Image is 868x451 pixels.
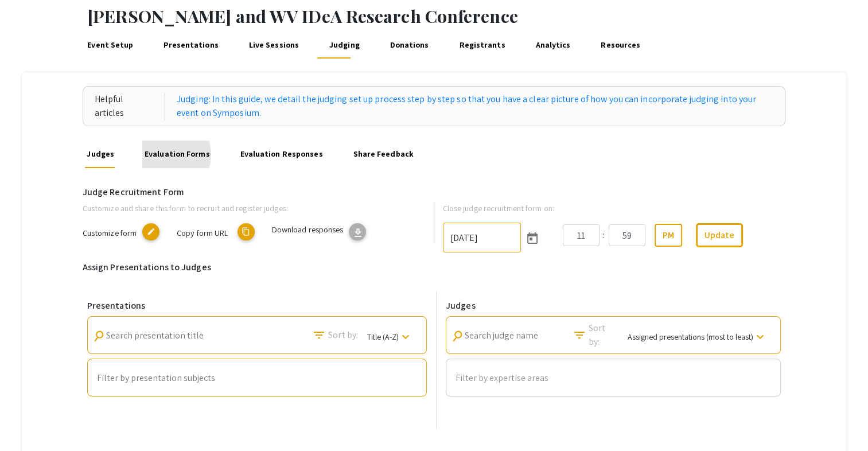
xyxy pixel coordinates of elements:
a: Event Setup [85,31,136,59]
button: Open calendar [521,227,544,250]
mat-icon: keyboard_arrow_down [753,330,767,344]
mat-icon: copy URL [142,223,159,240]
a: Judging: In this guide, we detail the judging set up process step by step so that you have a clea... [177,92,773,120]
h6: Presentations [87,300,427,311]
label: Close judge recruitment form on: [443,202,554,215]
h6: Judges [446,300,781,311]
span: download [352,227,363,239]
span: Download responses [272,224,344,235]
a: Evaluation Forms [142,141,212,168]
div: Helpful articles [95,92,165,120]
a: Share Feedback [351,141,416,168]
h6: Judge Recruitment Form [83,186,786,197]
a: Donations [388,31,431,59]
a: Presentations [162,31,221,59]
mat-icon: keyboard_arrow_down [399,330,412,344]
div: : [600,228,609,242]
mat-icon: Search [450,328,465,344]
a: Resources [599,31,643,59]
mat-chip-list: Auto complete [97,371,417,386]
button: download [349,223,366,240]
mat-icon: Search [573,328,586,342]
button: Title (A-Z) [358,325,422,347]
span: Sort by: [589,321,618,349]
h1: [PERSON_NAME] and WV IDeA Research Conference [87,6,868,26]
mat-chip-list: Auto complete [456,371,771,386]
mat-icon: Search [312,328,326,342]
input: Minutes [609,224,645,246]
button: PM [655,224,682,247]
span: Copy form URL [177,227,228,238]
a: Registrants [457,31,508,59]
span: Title (A-Z) [367,332,399,342]
button: Assigned presentations (most to least) [618,325,776,347]
h6: Assign Presentations to Judges [83,262,786,273]
a: Evaluation Responses [238,141,325,168]
a: Live Sessions [247,31,301,59]
p: Customize and share this form to recruit and register judges: [83,202,415,215]
span: Assigned presentations (most to least) [628,332,753,342]
input: Hours [563,224,600,246]
mat-icon: copy URL [238,223,255,240]
mat-icon: Search [91,328,107,344]
span: Sort by: [328,328,358,342]
span: Customize form [83,227,137,238]
a: Judging [327,31,361,59]
a: Judges [85,141,116,168]
button: Update [696,223,743,247]
a: Analytics [534,31,573,59]
iframe: Chat [9,399,49,442]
